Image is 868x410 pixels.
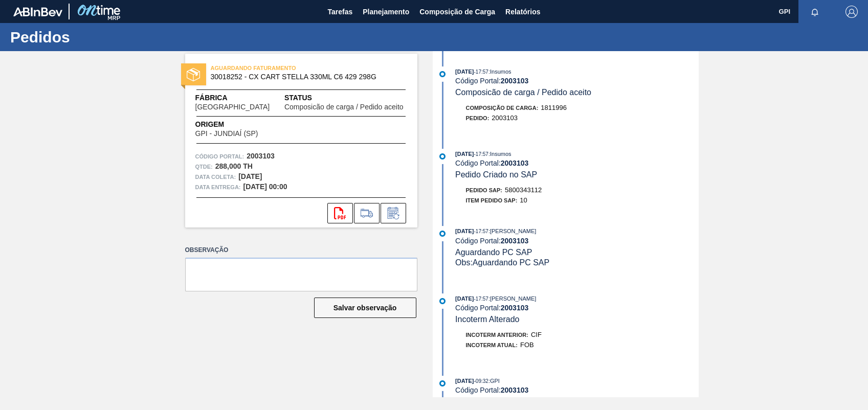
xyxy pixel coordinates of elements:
[195,172,236,182] span: Data coleta:
[284,103,404,111] span: Composicão de carga / Pedido aceito
[455,295,474,302] span: [DATE]
[363,6,409,18] span: Planejamento
[439,153,446,160] img: atual
[466,105,539,111] span: Composição de Carga :
[541,104,567,111] span: 1811996
[501,77,529,85] strong: 2003103
[488,228,537,234] span: : [PERSON_NAME]
[492,114,518,122] span: 2003103
[455,304,698,312] div: Código Portal:
[466,332,528,338] span: Incoterm Anterior:
[243,183,287,191] strong: [DATE] 00:00
[455,378,474,384] span: [DATE]
[501,304,529,312] strong: 2003103
[195,162,213,172] span: Qtde :
[195,103,270,111] span: [GEOGRAPHIC_DATA]
[381,203,406,223] div: Informar alteração no pedido
[327,6,352,18] span: Tarefas
[195,130,258,138] span: GPI - JUNDIAÍ (SP)
[455,151,474,157] span: [DATE]
[474,151,488,157] span: - 17:57
[531,331,542,338] span: CIF
[314,298,416,318] button: Salvar observação
[439,231,446,237] img: atual
[501,386,529,394] strong: 2003103
[466,115,489,121] span: Pedido :
[845,6,858,18] img: Logout
[474,378,488,384] span: - 09:32
[474,296,488,302] span: - 17:57
[466,187,503,193] span: Pedido SAP:
[505,186,542,194] span: 5800343112
[501,159,529,167] strong: 2003103
[455,386,698,394] div: Código Portal:
[238,172,262,180] strong: [DATE]
[520,341,534,349] span: FOB
[455,69,474,75] span: [DATE]
[455,315,519,324] span: Incoterm Alterado
[195,93,284,103] span: Fábrica
[10,31,192,43] h1: Pedidos
[520,196,527,204] span: 10
[455,248,532,257] span: Aguardando PC SAP
[488,378,500,384] span: : GPI
[211,63,354,73] span: AGUARDANDO FATURAMENTO
[247,152,275,160] strong: 2003103
[187,68,200,81] img: status
[455,77,698,85] div: Código Portal:
[195,151,244,162] span: Código Portal:
[455,88,591,97] span: Composicão de carga / Pedido aceito
[798,5,831,19] button: Notificações
[505,6,540,18] span: Relatórios
[284,93,407,103] span: Status
[488,69,511,75] span: : Insumos
[455,228,474,234] span: [DATE]
[13,7,62,16] img: TNhmsLtSVTkK8tSr43FrP2fwEKptu5GPRR3wAAAABJRU5ErkJggg==
[466,342,518,348] span: Incoterm Atual:
[215,162,253,170] strong: 288,000 TH
[474,229,488,234] span: - 17:57
[439,380,446,386] img: atual
[439,298,446,304] img: atual
[488,151,511,157] span: : Insumos
[439,71,446,77] img: atual
[211,73,396,81] span: 30018252 - CX CART STELLA 330ML C6 429 298G
[488,295,537,302] span: : [PERSON_NAME]
[474,69,488,75] span: - 17:57
[455,170,537,179] span: Pedido Criado no SAP
[327,203,353,223] div: Abrir arquivo PDF
[455,237,698,245] div: Código Portal:
[455,258,549,267] span: Obs: Aguardando PC SAP
[185,243,417,258] label: Observação
[354,203,380,223] div: Ir para Composição de Carga
[195,182,241,192] span: Data entrega:
[419,6,495,18] span: Composição de Carga
[455,159,698,167] div: Código Portal:
[195,119,287,130] span: Origem
[466,197,518,203] span: Item pedido SAP:
[501,237,529,245] strong: 2003103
